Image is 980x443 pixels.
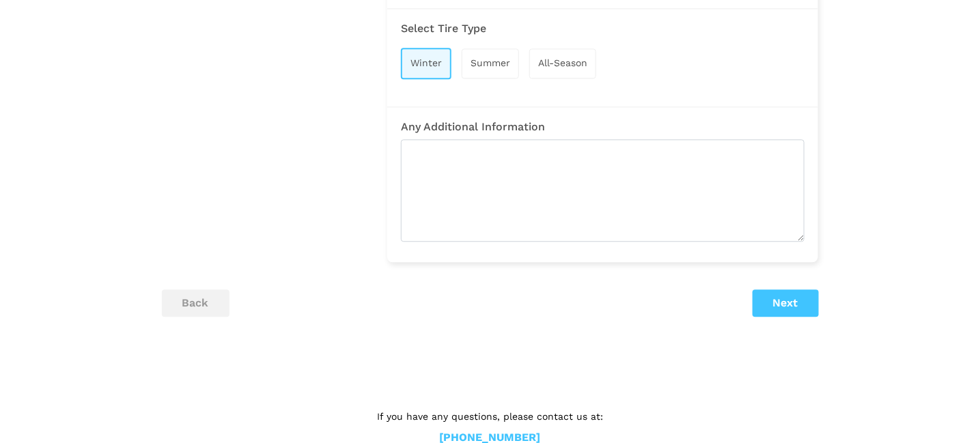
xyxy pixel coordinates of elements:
[275,409,705,424] p: If you have any questions, please contact us at:
[471,57,510,68] span: Summer
[410,57,442,68] span: Winter
[538,57,587,68] span: All-Season
[401,121,804,133] h3: Any Additional Information
[753,289,819,317] button: Next
[401,23,804,35] h3: Select Tire Type
[162,289,229,317] button: back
